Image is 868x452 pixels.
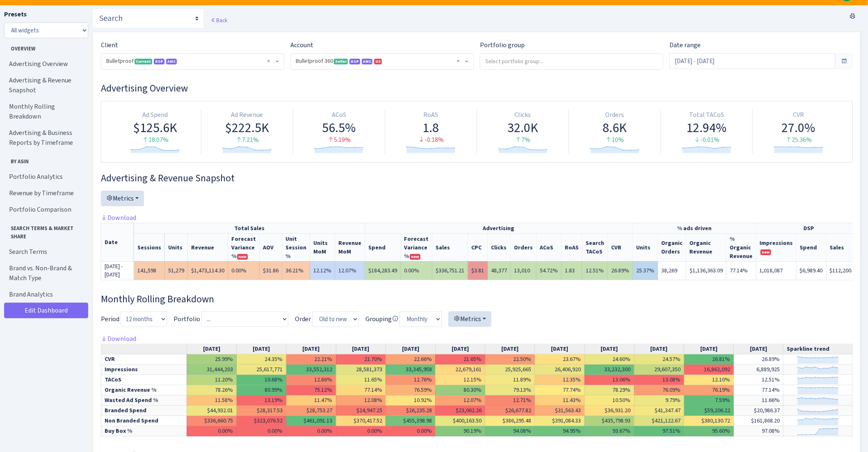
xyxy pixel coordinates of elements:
[684,426,734,436] td: 95.60%
[633,223,756,233] th: % ads driven
[435,395,485,406] td: 12.07%
[286,395,336,406] td: 11.47%
[435,406,485,416] td: $23,062.26
[734,354,783,365] td: 26.89%
[386,406,435,416] td: $26,235.28
[187,395,236,406] td: 11.58%
[4,169,86,185] a: Portfolio Analytics
[101,223,134,261] th: Date
[585,365,634,375] td: 33,232,300
[4,9,27,19] label: Presets
[734,385,783,395] td: 77.14%
[761,249,771,255] span: new
[684,416,734,426] td: $380,130.72
[432,261,468,280] td: $336,751.21
[633,233,658,261] th: Units
[686,233,726,261] th: Organic Revenue
[485,354,535,365] td: 22.50%
[101,261,134,280] td: [DATE] - [DATE]
[511,261,537,280] td: 13,010
[582,233,608,261] th: Search TACoS
[535,344,585,354] th: [DATE]
[260,233,282,261] th: AOV
[101,334,136,343] a: Download
[537,233,562,261] th: ACoS
[572,120,657,135] div: 8.6K
[310,233,335,261] th: Units MoM
[401,233,432,261] th: Spend Forecast Variance %
[585,416,634,426] td: $435,798.93
[535,406,585,416] td: $31,563.43
[664,135,749,145] div: -0.01%
[608,261,633,280] td: 26.89%
[535,426,585,436] td: 94.95%
[290,40,313,50] label: Account
[634,385,684,395] td: 76.09%
[336,344,386,354] th: [DATE]
[187,426,236,436] td: 0.00%
[165,261,188,280] td: 51,279
[297,120,381,135] div: 56.5%
[386,354,435,365] td: 22.66%
[113,120,198,135] div: $125.6K
[485,406,535,416] td: $26,677.82
[585,375,634,385] td: 13.06%
[237,344,286,354] th: [DATE]
[684,395,734,406] td: 7.59%
[336,365,386,375] td: 28,581,373
[582,261,608,280] td: 12.51%
[365,223,633,233] th: Advertising
[228,261,260,280] td: 0.00%
[468,233,488,261] th: CPC
[286,426,336,436] td: 0.00%
[386,426,435,436] td: 0.00%
[756,261,797,280] td: 1,018,087
[535,365,585,375] td: 26,406,920
[734,375,783,385] td: 12.51%
[291,54,473,69] span: Bulletproof 360 <span class="badge badge-success">Seller</span><span class="badge badge-primary">...
[286,365,336,375] td: 33,552,312
[435,344,485,354] th: [DATE]
[572,110,657,120] div: Orders
[205,110,290,120] div: Ad Revenue
[783,344,853,354] th: Sparkline trend
[101,426,187,436] td: Buy Box %
[187,375,236,385] td: 11.20%
[365,233,401,261] th: Spend
[101,293,853,305] h3: Widget #38
[237,385,286,395] td: 80.99%
[101,191,144,206] button: Metrics
[386,375,435,385] td: 12.76%
[585,426,634,436] td: 93.67%
[165,233,188,261] th: Units
[4,72,86,98] a: Advertising & Revenue Snapshot
[335,233,365,261] th: Revenue MoM
[237,426,286,436] td: 0.00%
[295,314,311,324] label: Order
[187,385,236,395] td: 78.26%
[286,375,336,385] td: 12.86%
[827,233,862,261] th: Sales
[336,406,386,416] td: $24,947.25
[664,120,749,135] div: 12.94%
[585,395,634,406] td: 10.50%
[336,395,386,406] td: 12.08%
[187,354,236,365] td: 25.99%
[237,416,286,426] td: $323,076.52
[101,365,187,375] td: Impressions
[134,261,165,280] td: 141,598
[448,311,491,327] button: Metrics
[435,426,485,436] td: 90.19%
[237,354,286,365] td: 24.35%
[480,110,565,120] div: Clicks
[634,395,684,406] td: 9.79%
[335,261,365,280] td: 12.07%
[101,54,284,69] span: Bulletproof <span class="badge badge-success">Current</span><span class="badge badge-primary">DSP...
[572,135,657,145] div: 10%
[658,261,686,280] td: 38,269
[634,426,684,436] td: 97.51%
[310,261,335,280] td: 12.12%
[535,375,585,385] td: 12.35%
[101,375,187,385] td: TACoS
[349,59,360,64] span: DSP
